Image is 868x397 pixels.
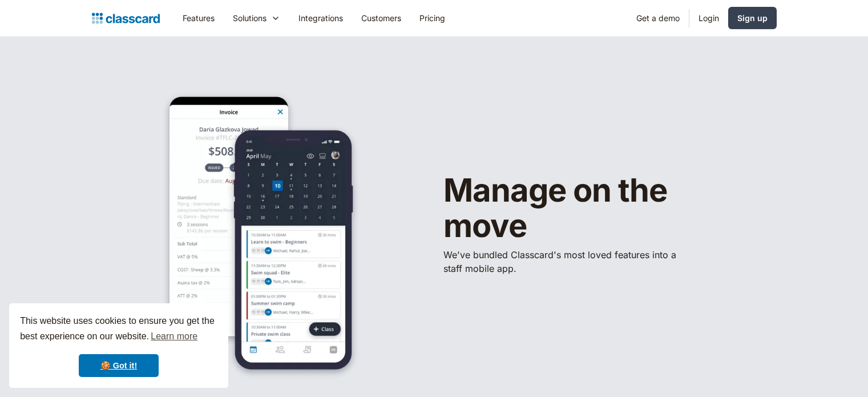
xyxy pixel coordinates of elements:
a: Get a demo [627,5,689,31]
a: Customers [352,5,410,31]
div: cookieconsent [9,303,228,388]
div: Sign up [737,12,768,24]
a: home [92,10,160,26]
a: learn more about cookies [149,328,199,345]
div: Solutions [233,12,267,24]
a: dismiss cookie message [79,354,159,377]
p: We've bundled ​Classcard's most loved features into a staff mobile app. [443,248,683,275]
span: This website uses cookies to ensure you get the best experience on our website. [20,314,217,345]
a: Integrations [289,5,352,31]
a: Login [689,5,728,31]
a: Features [173,5,224,31]
h1: Manage on the move [443,173,740,243]
a: Pricing [410,5,454,31]
a: Sign up [728,7,777,29]
div: Solutions [224,5,289,31]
